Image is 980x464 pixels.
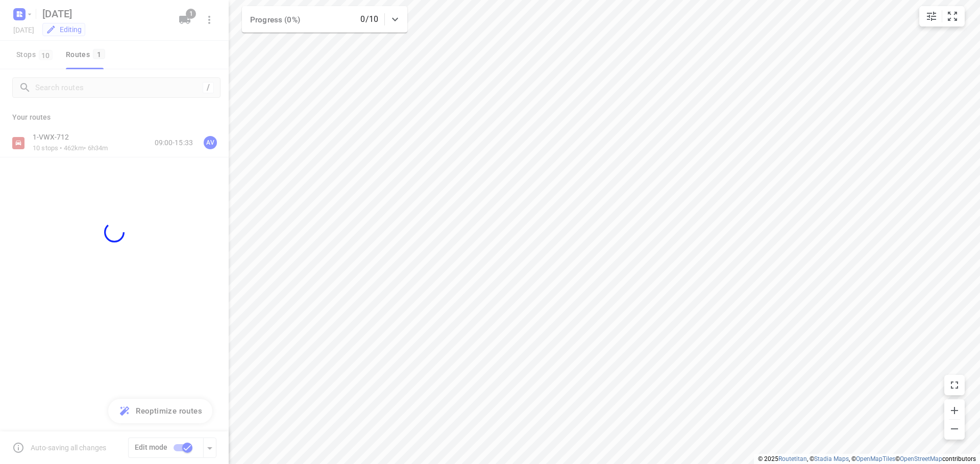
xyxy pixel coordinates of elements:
[814,455,849,462] a: Stadia Maps
[919,6,965,26] div: small contained button group
[242,6,407,33] div: Progress (0%)0/10
[856,455,895,462] a: OpenMapTiles
[360,13,378,25] p: 0/10
[921,6,942,26] button: Map settings
[250,15,300,24] span: Progress (0%)
[900,455,942,462] a: OpenStreetMap
[778,455,807,462] a: Routetitan
[758,455,976,462] li: © 2025 , © , © © contributors
[942,6,963,26] button: Fit zoom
